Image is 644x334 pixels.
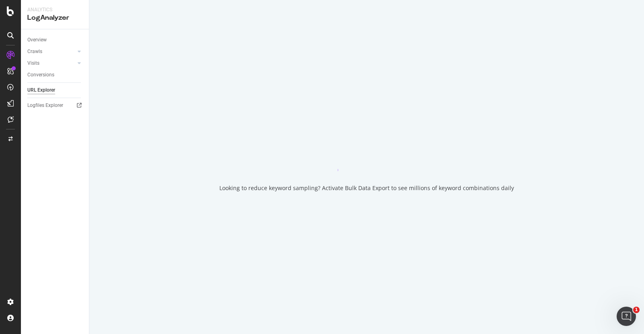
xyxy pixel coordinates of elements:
[27,47,75,56] a: Crawls
[27,36,83,44] a: Overview
[27,86,83,94] a: URL Explorer
[27,86,55,94] div: URL Explorer
[617,307,636,326] iframe: Intercom live chat
[27,59,75,68] a: Visits
[27,101,83,110] a: Logfiles Explorer
[338,142,396,171] div: animation
[27,71,54,79] div: Conversions
[27,6,83,13] div: Analytics
[27,71,83,79] a: Conversions
[633,307,640,313] span: 1
[27,47,42,56] div: Crawls
[27,101,63,110] div: Logfiles Explorer
[27,36,47,44] div: Overview
[27,13,83,23] div: LogAnalyzer
[27,59,39,68] div: Visits
[219,184,514,192] div: Looking to reduce keyword sampling? Activate Bulk Data Export to see millions of keyword combinat...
